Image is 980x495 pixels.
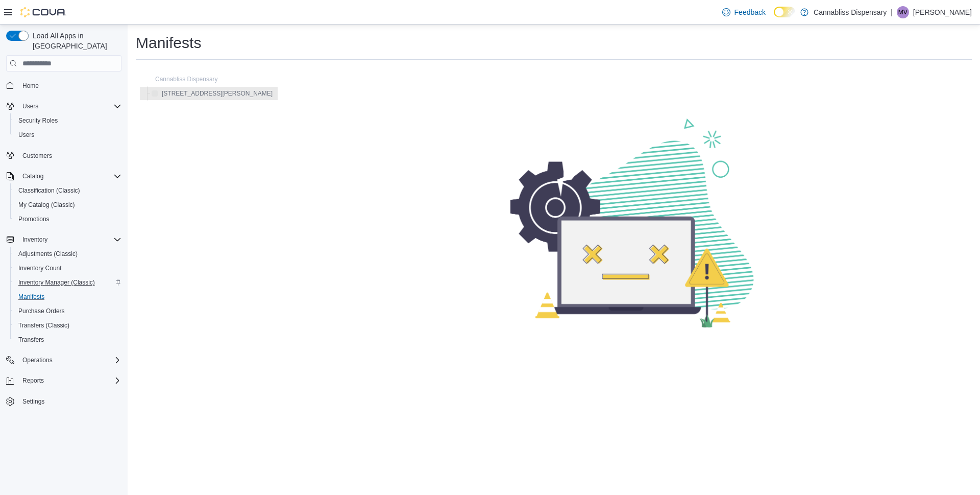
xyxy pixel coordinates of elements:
[18,201,75,209] span: My Catalog (Classic)
[148,87,277,100] button: [STREET_ADDRESS][PERSON_NAME]
[2,148,126,163] button: Customers
[14,319,121,332] span: Transfers (Classic)
[162,89,273,98] span: [STREET_ADDRESS][PERSON_NAME]
[18,395,121,408] span: Settings
[10,183,126,198] button: Classification (Classic)
[2,373,126,388] button: Reports
[898,6,908,18] span: MV
[141,73,222,85] button: Cannabliss Dispensary
[29,31,121,51] span: Load All Apps in [GEOGRAPHIC_DATA]
[14,248,82,260] a: Adjustments (Classic)
[14,199,79,211] a: My Catalog (Classic)
[14,114,62,127] a: Security Roles
[18,170,47,182] button: Catalog
[22,152,52,160] span: Customers
[734,7,766,17] span: Feedback
[18,233,52,246] button: Inventory
[10,261,126,275] button: Inventory Count
[774,17,774,18] span: Dark Mode
[2,353,126,367] button: Operations
[18,307,65,315] span: Purchase Orders
[18,336,44,344] span: Transfers
[18,354,121,366] span: Operations
[18,354,57,366] button: Operations
[10,333,126,347] button: Transfers
[20,7,66,17] img: Cova
[14,129,38,141] a: Users
[22,235,47,244] span: Inventory
[14,262,121,274] span: Inventory Count
[22,102,38,110] span: Users
[18,100,42,112] button: Users
[18,80,43,92] a: Home
[18,293,44,301] span: Manifests
[14,291,48,303] a: Manifests
[18,374,48,387] button: Reports
[14,184,84,197] a: Classification (Classic)
[22,397,44,406] span: Settings
[10,290,126,304] button: Manifests
[2,169,126,183] button: Catalog
[10,113,126,128] button: Security Roles
[14,334,121,346] span: Transfers
[18,264,62,272] span: Inventory Count
[14,184,121,197] span: Classification (Classic)
[14,291,121,303] span: Manifests
[10,247,126,261] button: Adjustments (Classic)
[18,131,34,139] span: Users
[14,129,121,141] span: Users
[18,186,80,195] span: Classification (Classic)
[2,99,126,113] button: Users
[18,116,58,125] span: Security Roles
[10,304,126,318] button: Purchase Orders
[22,172,43,180] span: Catalog
[2,232,126,247] button: Inventory
[14,319,73,332] a: Transfers (Classic)
[14,276,99,289] a: Inventory Manager (Classic)
[14,213,121,225] span: Promotions
[18,100,121,112] span: Users
[6,74,121,435] nav: Complex example
[10,128,126,142] button: Users
[774,7,795,17] input: Dark Mode
[10,212,126,226] button: Promotions
[14,114,121,127] span: Security Roles
[718,2,770,22] a: Feedback
[14,305,69,317] a: Purchase Orders
[510,117,755,327] img: Page Loading Error Image
[814,6,887,18] p: Cannabliss Dispensary
[155,75,218,83] span: Cannabliss Dispensary
[14,305,121,317] span: Purchase Orders
[2,78,126,92] button: Home
[2,394,126,409] button: Settings
[18,79,121,91] span: Home
[14,199,121,211] span: My Catalog (Classic)
[136,33,201,53] h1: Manifests
[891,6,893,18] p: |
[18,395,48,408] a: Settings
[18,278,95,287] span: Inventory Manager (Classic)
[18,250,78,258] span: Adjustments (Classic)
[10,275,126,290] button: Inventory Manager (Classic)
[22,356,53,364] span: Operations
[18,233,121,246] span: Inventory
[14,276,121,289] span: Inventory Manager (Classic)
[18,149,121,162] span: Customers
[18,321,69,329] span: Transfers (Classic)
[22,82,39,90] span: Home
[913,6,972,18] p: [PERSON_NAME]
[14,213,54,225] a: Promotions
[14,248,121,260] span: Adjustments (Classic)
[14,262,66,274] a: Inventory Count
[14,334,48,346] a: Transfers
[897,6,909,18] div: Moniece Vigil
[18,170,121,182] span: Catalog
[10,198,126,212] button: My Catalog (Classic)
[10,318,126,333] button: Transfers (Classic)
[18,215,50,223] span: Promotions
[22,376,44,385] span: Reports
[18,374,121,387] span: Reports
[18,150,56,162] a: Customers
